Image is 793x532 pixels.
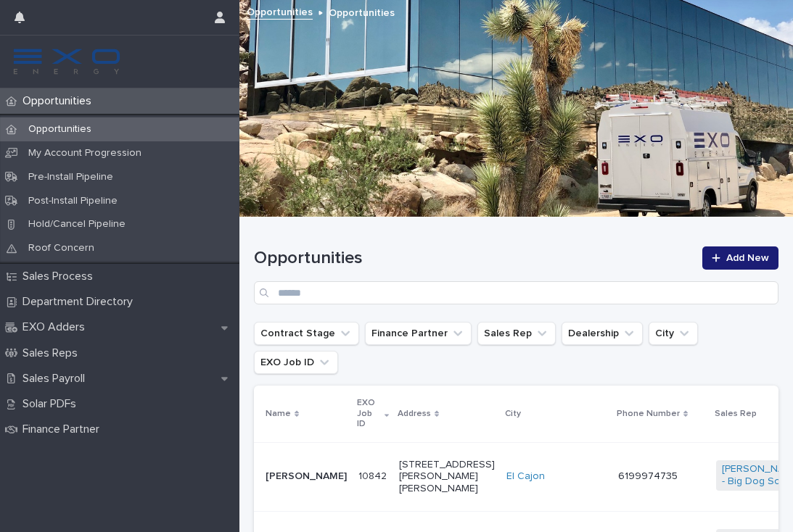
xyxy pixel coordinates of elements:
[365,322,472,345] button: Finance Partner
[17,295,144,309] p: Department Directory
[17,346,89,360] p: Sales Reps
[715,406,757,422] p: Sales Rep
[17,397,88,411] p: Solar PDFs
[254,248,694,269] h1: Opportunities
[357,395,381,432] p: EXO Job ID
[649,322,698,345] button: City
[266,406,291,422] p: Name
[506,470,545,483] a: El Cajon
[17,423,111,436] p: Finance Partner
[17,372,96,386] p: Sales Payroll
[562,322,643,345] button: Dealership
[17,171,125,183] p: Pre-Install Pipeline
[477,322,556,345] button: Sales Rep
[254,351,338,374] button: EXO Job ID
[329,4,395,20] p: Opportunities
[17,94,103,108] p: Opportunities
[702,246,778,270] a: Add New
[247,3,313,20] a: Opportunities
[17,242,106,254] p: Roof Concern
[505,406,521,422] p: City
[12,47,122,76] img: FKS5r6ZBThi8E5hshIGi
[17,218,137,230] p: Hold/Cancel Pipeline
[399,459,495,495] p: [STREET_ADDRESS][PERSON_NAME][PERSON_NAME]
[254,322,359,345] button: Contract Stage
[266,470,347,483] p: [PERSON_NAME]
[618,471,678,481] a: 6199974735
[17,147,153,159] p: My Account Progression
[617,406,680,422] p: Phone Number
[398,406,431,422] p: Address
[254,281,778,304] input: Search
[17,123,103,136] p: Opportunities
[726,253,769,263] span: Add New
[17,320,96,334] p: EXO Adders
[17,270,104,283] p: Sales Process
[358,467,390,483] p: 10842
[17,195,129,207] p: Post-Install Pipeline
